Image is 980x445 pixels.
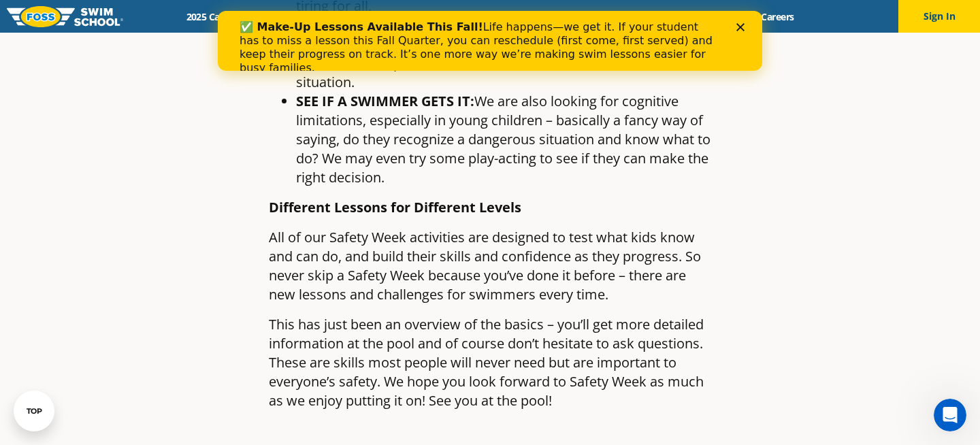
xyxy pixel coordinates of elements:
[706,10,749,23] a: Blog
[27,407,42,416] div: TOP
[218,11,762,71] iframe: Intercom live chat banner
[934,399,966,431] iframe: Intercom live chat
[22,10,265,22] b: ✅ Make-Up Lessons Available This Fall!
[562,10,706,23] a: Swim Like [PERSON_NAME]
[296,92,711,187] li: We are also looking for cognitive limitations, especially in young children – basically a fancy w...
[22,10,501,64] div: Life happens—we get it. If your student has to miss a lesson this Fall Quarter, you can reschedul...
[174,10,259,23] a: 2025 Calendar
[269,198,521,216] strong: Different Lessons for Different Levels
[519,12,532,20] div: Close
[7,6,123,27] img: FOSS Swim School Logo
[259,10,316,23] a: Schools
[749,10,806,23] a: Careers
[316,10,436,23] a: Swim Path® Program
[436,10,563,23] a: About [PERSON_NAME]
[269,315,711,410] p: This has just been an overview of the basics – you’ll get more detailed information at the pool a...
[269,228,711,304] p: All of our Safety Week activities are designed to test what kids know and can do, and build their...
[296,92,474,110] strong: SEE IF A SWIMMER GETS IT:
